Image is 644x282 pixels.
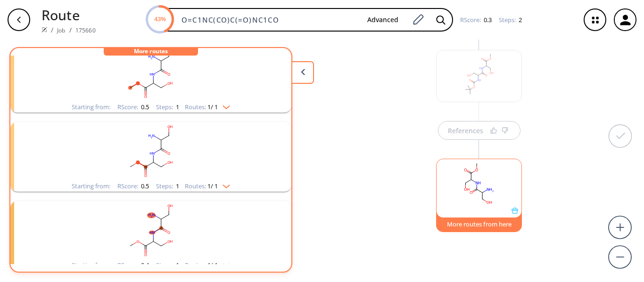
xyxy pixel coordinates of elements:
a: 175660 [75,26,96,34]
div: Steps : [499,17,522,23]
p: Route [41,5,96,25]
span: 0.3 [482,16,492,24]
svg: COC(=O)C(CO)NC(=O)C(N)CO [437,159,521,207]
div: RScore : [117,104,149,110]
svg: COC(=O)C(CO)NC(=O)C(N)CO [28,122,273,181]
img: Down [218,102,230,109]
div: RScore : [460,17,492,23]
div: Routes: [185,262,230,268]
div: Routes: [185,183,230,189]
div: RScore : [117,262,149,268]
div: Starting from: [72,262,110,268]
span: 1 / 1 [207,183,218,189]
div: Routes: [185,104,230,110]
span: 0.5 [140,182,149,190]
span: 1 / 1 [207,262,218,268]
div: Starting from: [72,104,110,110]
span: 2 [517,16,522,24]
button: Advanced [360,11,406,29]
div: More routes [104,48,198,56]
div: Steps : [156,262,179,268]
span: 1 [174,103,179,111]
div: RScore : [117,183,149,189]
div: Steps : [156,183,179,189]
input: Enter SMILES [176,15,360,24]
li: / [69,25,72,35]
img: Down [218,181,230,188]
img: Down [218,260,230,267]
div: Starting from: [72,183,110,189]
a: Job [57,26,65,34]
svg: COC(=O)C(CO)NC(=O)C(N)CO [28,43,273,102]
span: 1 / 1 [207,104,218,110]
span: 0.5 [140,103,149,111]
div: Steps : [156,104,179,110]
svg: COC(=O)C(CO)NC(=O)C(N)CO [28,201,273,260]
button: More routes from here [436,212,522,232]
text: 43% [154,15,165,23]
img: Spaya logo [41,27,47,32]
span: 1 [174,261,179,269]
li: / [51,25,53,35]
span: 1 [174,182,179,190]
span: 0.4 [140,261,149,269]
